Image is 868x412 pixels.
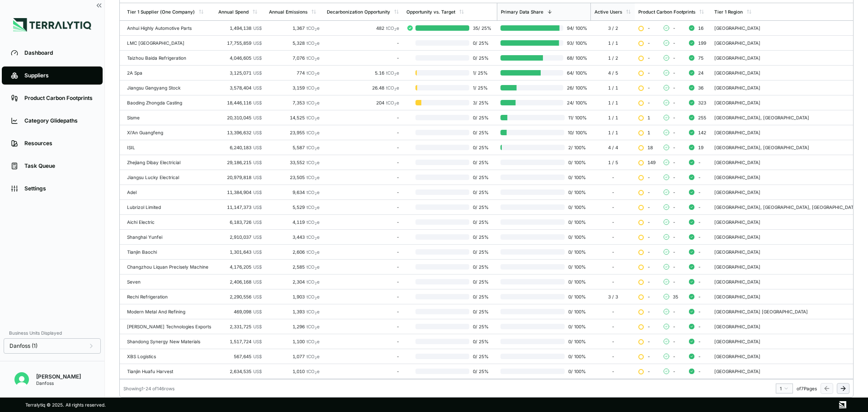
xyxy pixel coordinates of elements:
sub: 2 [315,251,317,256]
div: 4 / 4 [594,145,631,150]
span: US$ [253,279,262,284]
span: tCO e [307,70,320,76]
div: 482 [327,25,399,31]
div: Adel [127,189,211,195]
div: 2,406,168 [218,279,262,284]
div: [GEOGRAPHIC_DATA] [714,70,858,76]
span: 35 / 25 % [469,25,493,31]
span: 323 [698,100,706,105]
div: 7,076 [269,55,320,61]
span: - [647,279,650,284]
span: 36 [698,85,703,90]
div: 3,159 [269,85,320,90]
sub: 2 [315,132,317,136]
div: Product Carbon Footprints [24,95,94,102]
div: 11,147,373 [218,204,262,210]
span: US$ [253,115,262,120]
div: 3,125,071 [218,70,262,76]
div: 5,587 [269,145,320,150]
span: tCO e [307,25,320,31]
span: tCO e [307,234,320,240]
span: US$ [253,85,262,90]
div: 18,446,116 [218,100,262,105]
span: US$ [253,294,262,299]
div: 17,755,859 [218,40,262,46]
span: 0 / 100 % [565,279,587,284]
span: - [647,189,650,195]
span: 94 / 100 % [563,25,587,31]
span: US$ [253,249,262,255]
sub: 2 [315,192,317,196]
div: 11,384,904 [218,189,262,195]
div: Annual Emissions [269,9,307,14]
div: 204 [327,100,399,105]
button: Open user button [11,369,33,390]
sub: 2 [315,266,317,270]
div: [GEOGRAPHIC_DATA] [714,130,858,135]
div: Product Carbon Footprints [638,9,695,14]
div: - [594,219,631,225]
div: Tier 1 Region [714,9,743,14]
div: 1,367 [269,25,320,31]
span: tCO e [386,85,399,90]
div: [GEOGRAPHIC_DATA] [714,249,858,255]
span: - [647,85,650,90]
span: 0 / 25 % [469,294,493,299]
div: 5.16 [327,70,399,76]
span: US$ [253,234,262,240]
sub: 2 [315,177,317,181]
span: 0 / 100 % [565,294,587,299]
div: 1,494,138 [218,25,262,31]
div: 2,606 [269,249,320,255]
sub: 2 [315,28,317,32]
span: US$ [253,309,262,314]
span: 3 / 25 % [469,100,493,105]
span: 0 / 25 % [469,160,493,165]
div: 4 / 5 [594,70,631,76]
div: 29,186,215 [218,160,262,165]
span: tCO e [307,85,320,90]
div: [GEOGRAPHIC_DATA] [714,100,858,105]
div: 13,396,632 [218,130,262,135]
span: - [673,189,675,195]
sub: 2 [315,147,317,151]
span: - [647,40,650,46]
span: tCO e [307,100,320,105]
span: 0 / 25 % [469,115,493,120]
div: [GEOGRAPHIC_DATA] [714,279,858,284]
div: Tier 1 Supplier (One Company) [127,9,195,14]
div: [GEOGRAPHIC_DATA] [714,294,858,299]
span: 0 / 25 % [469,264,493,270]
div: Jiangsu Gangyang Stock [127,85,211,90]
img: Cornelia Jonsson [14,372,29,387]
span: - [698,160,701,165]
span: 0 / 100 % [565,175,587,180]
sub: 2 [315,72,317,76]
div: Seven [127,279,211,284]
div: - [594,264,631,270]
span: - [698,189,701,195]
div: 774 [269,70,320,76]
span: US$ [253,160,262,165]
sub: 2 [394,72,396,76]
span: - [698,234,701,240]
span: tCO e [307,219,320,225]
div: - [594,249,631,255]
div: Jiangsu Lucky Electrical [127,175,211,180]
div: 469,098 [218,309,262,314]
span: 0 / 25 % [469,55,493,61]
sub: 2 [315,281,317,285]
div: 1,301,643 [218,249,262,255]
div: Modern Metal And Refining [127,309,211,314]
span: tCO e [307,145,320,150]
span: 0 / 25 % [469,145,493,150]
span: US$ [253,219,262,225]
span: 0 / 100 % [565,219,587,225]
div: 23,955 [269,130,320,135]
sub: 2 [394,28,396,32]
span: tCO e [307,130,320,135]
div: [GEOGRAPHIC_DATA], [GEOGRAPHIC_DATA] [714,115,858,120]
span: 0 / 25 % [469,219,493,225]
span: US$ [253,145,262,150]
div: 1,393 [269,309,320,314]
